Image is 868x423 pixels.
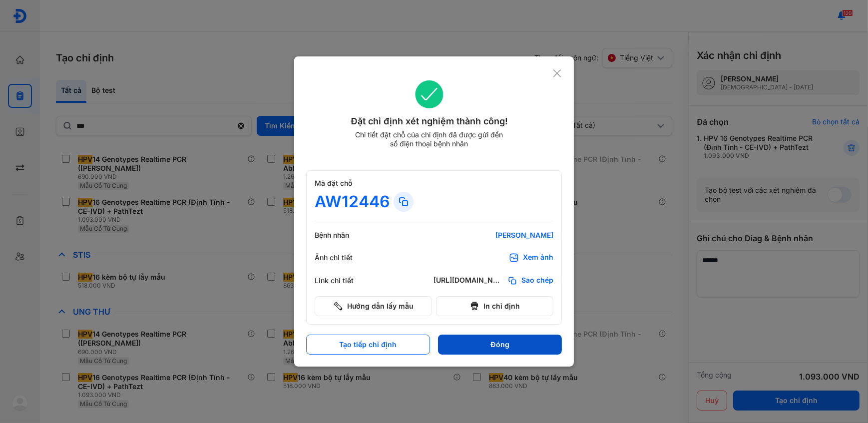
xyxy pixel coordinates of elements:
[521,276,553,286] span: Sao chép
[436,296,553,316] button: In chỉ định
[315,192,390,212] div: AW12446
[351,130,507,148] div: Chi tiết đặt chỗ của chỉ định đã được gửi đến số điện thoại bệnh nhân
[306,114,552,128] div: Đặt chỉ định xét nghiệm thành công!
[315,179,553,188] div: Mã đặt chỗ
[315,296,432,316] button: Hướng dẫn lấy mẫu
[315,276,375,285] div: Link chi tiết
[434,276,503,286] div: [URL][DOMAIN_NAME]
[434,231,553,240] div: [PERSON_NAME]
[315,253,375,262] div: Ảnh chi tiết
[315,231,375,240] div: Bệnh nhân
[523,253,553,263] div: Xem ảnh
[306,335,430,355] button: Tạo tiếp chỉ định
[438,335,562,355] button: Đóng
